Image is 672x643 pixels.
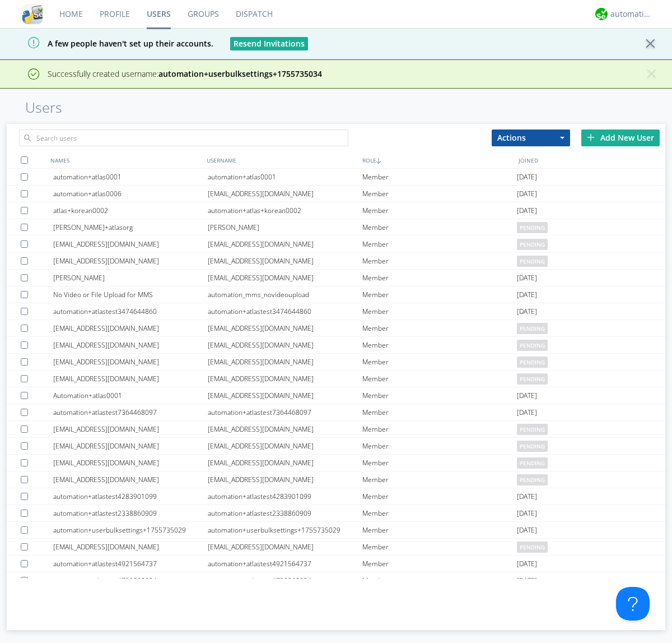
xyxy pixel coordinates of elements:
[362,354,517,370] div: Member
[517,373,548,385] span: pending
[7,404,665,421] a: automation+atlastest7364468097automation+atlastest7364468097Member[DATE]
[230,37,308,50] button: Resend Invitations
[7,387,665,404] a: Automation+atlas0001[EMAIL_ADDRESS][DOMAIN_NAME]Member[DATE]
[7,539,665,556] a: [EMAIL_ADDRESS][DOMAIN_NAME][EMAIL_ADDRESS][DOMAIN_NAME]Memberpending
[208,169,362,185] div: automation+atlas0001
[7,471,665,488] a: [EMAIL_ADDRESS][DOMAIN_NAME][EMAIL_ADDRESS][DOMAIN_NAME]Memberpending
[208,556,362,572] div: automation+atlastest4921564737
[362,186,517,202] div: Member
[53,455,208,471] div: [EMAIL_ADDRESS][DOMAIN_NAME]
[517,457,548,469] span: pending
[53,270,208,286] div: [PERSON_NAME]
[53,471,208,488] div: [EMAIL_ADDRESS][DOMAIN_NAME]
[362,505,517,521] div: Member
[53,556,208,572] div: automation+atlastest4921564737
[208,387,362,404] div: [EMAIL_ADDRESS][DOMAIN_NAME]
[492,129,570,146] button: Actions
[587,133,595,141] img: plus.svg
[7,219,665,236] a: [PERSON_NAME]+atlasorg[PERSON_NAME]Memberpending
[7,455,665,471] a: [EMAIL_ADDRESS][DOMAIN_NAME][EMAIL_ADDRESS][DOMAIN_NAME]Memberpending
[362,471,517,488] div: Member
[362,270,517,286] div: Member
[7,236,665,253] a: [EMAIL_ADDRESS][DOMAIN_NAME][EMAIL_ADDRESS][DOMAIN_NAME]Memberpending
[53,404,208,420] div: automation+atlastest7364468097
[53,303,208,320] div: automation+atlastest3474644860
[610,8,652,20] div: automation+atlas
[7,202,665,219] a: atlas+korean0002automation+atlas+korean0002Member[DATE]
[362,253,517,269] div: Member
[7,253,665,270] a: [EMAIL_ADDRESS][DOMAIN_NAME][EMAIL_ADDRESS][DOMAIN_NAME]Memberpending
[7,371,665,387] a: [EMAIL_ADDRESS][DOMAIN_NAME][EMAIL_ADDRESS][DOMAIN_NAME]Memberpending
[517,186,537,202] span: [DATE]
[517,270,537,286] span: [DATE]
[517,542,548,553] span: pending
[362,539,517,555] div: Member
[362,169,517,185] div: Member
[53,337,208,353] div: [EMAIL_ADDRESS][DOMAIN_NAME]
[362,303,517,320] div: Member
[360,152,516,168] div: ROLE
[362,522,517,538] div: Member
[208,186,362,202] div: [EMAIL_ADDRESS][DOMAIN_NAME]
[48,152,204,168] div: NAMES
[616,587,650,621] iframe: Toggle Customer Support
[517,256,548,267] span: pending
[208,286,362,303] div: automation_mms_novideoupload
[208,354,362,370] div: [EMAIL_ADDRESS][DOMAIN_NAME]
[7,270,665,286] a: [PERSON_NAME][EMAIL_ADDRESS][DOMAIN_NAME]Member[DATE]
[208,202,362,219] div: automation+atlas+korean0002
[53,286,208,303] div: No Video or File Upload for MMS
[208,253,362,269] div: [EMAIL_ADDRESS][DOMAIN_NAME]
[362,371,517,387] div: Member
[208,270,362,286] div: [EMAIL_ADDRESS][DOMAIN_NAME]
[53,421,208,437] div: [EMAIL_ADDRESS][DOMAIN_NAME]
[208,337,362,353] div: [EMAIL_ADDRESS][DOMAIN_NAME]
[517,202,537,219] span: [DATE]
[8,38,213,49] span: A few people haven't set up their accounts.
[53,219,208,235] div: [PERSON_NAME]+atlasorg
[516,152,672,168] div: JOINED
[208,404,362,420] div: automation+atlastest7364468097
[517,572,537,589] span: [DATE]
[53,371,208,387] div: [EMAIL_ADDRESS][DOMAIN_NAME]
[517,387,537,404] span: [DATE]
[22,4,43,24] img: cddb5a64eb264b2086981ab96f4c1ba7
[48,68,322,79] span: Successfully created username:
[208,320,362,336] div: [EMAIL_ADDRESS][DOMAIN_NAME]
[53,539,208,555] div: [EMAIL_ADDRESS][DOMAIN_NAME]
[208,505,362,521] div: automation+atlastest2338860909
[7,169,665,186] a: automation+atlas0001automation+atlas0001Member[DATE]
[362,236,517,252] div: Member
[208,371,362,387] div: [EMAIL_ADDRESS][DOMAIN_NAME]
[517,505,537,522] span: [DATE]
[53,387,208,404] div: Automation+atlas0001
[362,455,517,471] div: Member
[362,320,517,336] div: Member
[53,505,208,521] div: automation+atlastest2338860909
[53,320,208,336] div: [EMAIL_ADDRESS][DOMAIN_NAME]
[362,556,517,572] div: Member
[53,253,208,269] div: [EMAIL_ADDRESS][DOMAIN_NAME]
[7,505,665,522] a: automation+atlastest2338860909automation+atlastest2338860909Member[DATE]
[7,354,665,371] a: [EMAIL_ADDRESS][DOMAIN_NAME][EMAIL_ADDRESS][DOMAIN_NAME]Memberpending
[517,286,537,303] span: [DATE]
[362,572,517,589] div: Member
[362,421,517,437] div: Member
[7,572,665,589] a: automation+atlastest4739868024automation+atlastest4739868024Member[DATE]
[7,286,665,303] a: No Video or File Upload for MMSautomation_mms_novideouploadMember[DATE]
[208,572,362,589] div: automation+atlastest4739868024
[362,387,517,404] div: Member
[53,572,208,589] div: automation+atlastest4739868024
[362,404,517,420] div: Member
[7,303,665,320] a: automation+atlastest3474644860automation+atlastest3474644860Member[DATE]
[53,169,208,185] div: automation+atlas0001
[208,488,362,505] div: automation+atlastest4283901099
[53,522,208,538] div: automation+userbulksettings+1755735029
[517,522,537,539] span: [DATE]
[362,337,517,353] div: Member
[362,219,517,235] div: Member
[53,236,208,252] div: [EMAIL_ADDRESS][DOMAIN_NAME]
[517,556,537,572] span: [DATE]
[517,303,537,320] span: [DATE]
[53,202,208,219] div: atlas+korean0002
